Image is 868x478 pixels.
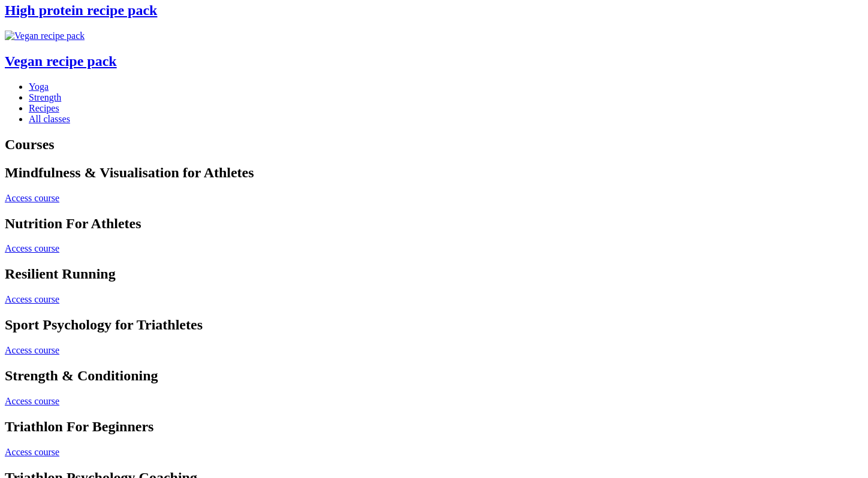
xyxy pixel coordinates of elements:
[5,2,157,18] a: High protein recipe pack
[5,419,863,435] h2: Triathlon For Beginners
[5,345,59,355] a: Access course
[5,447,59,457] a: Access course
[29,92,61,102] a: Strength
[5,317,863,333] h2: Sport Psychology for Triathletes
[5,243,59,253] a: Access course
[5,396,59,406] a: Access course
[5,137,863,153] h2: Courses
[5,31,85,41] img: Vegan recipe pack
[5,216,863,232] h2: Nutrition For Athletes
[29,81,49,92] a: Yoga
[5,294,59,304] a: Access course
[5,165,863,181] h2: Mindfulness & Visualisation for Athletes
[5,53,117,69] a: Vegan recipe pack
[5,368,863,384] h2: Strength & Conditioning
[5,31,863,41] a: Vegan recipe pack
[29,103,59,113] a: Recipes
[5,266,863,282] h2: Resilient Running
[5,193,59,203] a: Access course
[29,114,70,124] a: All classes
